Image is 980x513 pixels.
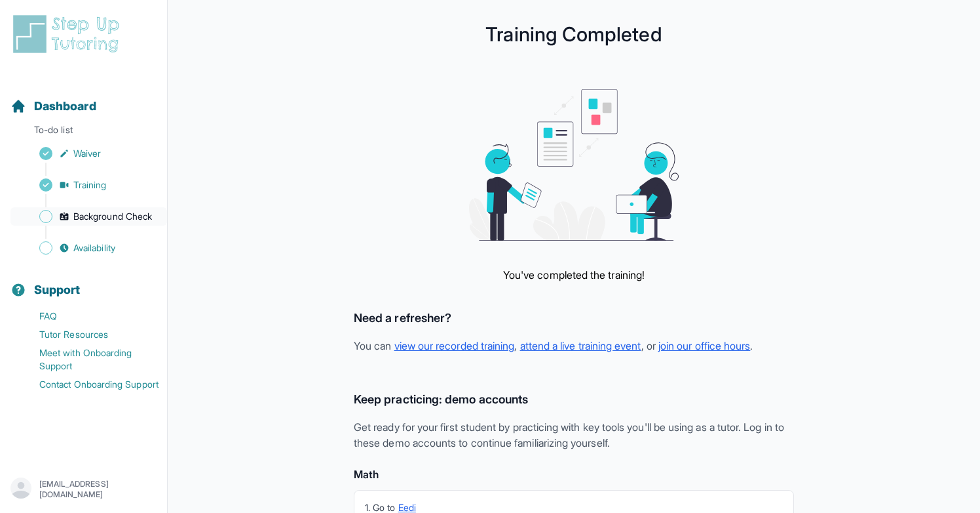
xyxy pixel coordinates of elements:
[10,13,127,55] img: logo
[5,76,162,121] button: Dashboard
[354,309,794,327] h3: Need a refresher?
[10,307,167,325] a: FAQ
[10,325,167,344] a: Tutor Resources
[503,267,645,283] p: You've completed the training!
[10,144,167,163] a: Waiver
[354,390,794,409] h3: Keep practicing: demo accounts
[73,210,152,223] span: Background Check
[73,241,115,255] span: Availability
[10,375,167,394] a: Contact Onboarding Support
[354,419,794,451] p: Get ready for your first student by practicing with key tools you'll be using as a tutor. Log in ...
[5,123,162,142] p: To-do list
[34,281,81,299] span: Support
[194,26,954,42] h1: Training Completed
[398,502,416,513] a: Eedi
[39,479,157,500] p: [EMAIL_ADDRESS][DOMAIN_NAME]
[354,338,794,354] p: You can , , or .
[73,147,101,160] span: Waiver
[10,344,167,375] a: Meet with Onboarding Support
[10,176,167,194] a: Training
[10,239,167,257] a: Availability
[354,466,794,482] h4: Math
[10,207,167,226] a: Background Check
[394,339,515,352] a: view our recorded training
[73,178,107,192] span: Training
[658,339,750,352] a: join our office hours
[520,339,641,352] a: attend a live training event
[34,97,96,115] span: Dashboard
[469,89,679,241] img: meeting graphic
[10,478,157,501] button: [EMAIL_ADDRESS][DOMAIN_NAME]
[10,97,96,115] a: Dashboard
[5,260,162,304] button: Support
